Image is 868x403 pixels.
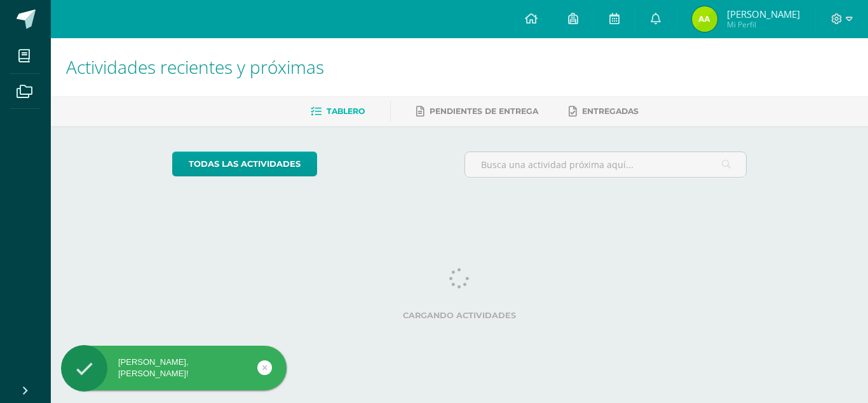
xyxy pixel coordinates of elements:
a: Tablero [311,101,365,122]
a: Pendientes de entrega [416,101,538,122]
img: 760dcc1ed53ca33840946989987cded5.png [692,6,717,32]
span: Mi Perfil [727,19,800,30]
span: Pendientes de entrega [430,106,538,116]
span: Entregadas [582,106,639,116]
label: Cargando actividades [172,311,747,320]
a: Entregadas [569,101,639,122]
span: [PERSON_NAME] [727,8,800,20]
span: Tablero [327,106,365,116]
div: [PERSON_NAME], [PERSON_NAME]! [61,357,287,379]
a: todas las Actividades [172,152,317,176]
input: Busca una actividad próxima aquí... [465,152,747,177]
span: Actividades recientes y próximas [66,55,324,79]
